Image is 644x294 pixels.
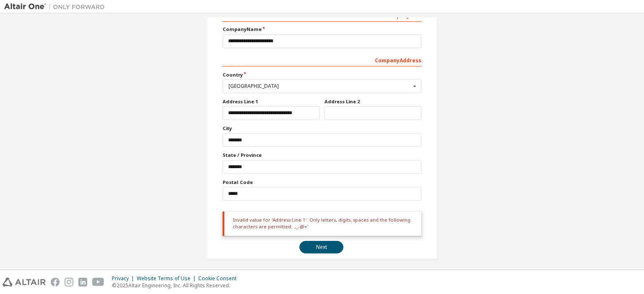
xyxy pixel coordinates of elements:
[299,241,343,253] button: Next
[198,275,241,282] div: Cookie Consent
[223,72,421,78] label: Country
[223,212,421,236] div: Invalid value for 'Address Line 1'. Only letters, digits, spaces and the following characters are...
[223,179,421,186] label: Postal Code
[223,98,319,105] label: Address Line 1
[78,278,87,286] img: linkedin.svg
[92,278,104,286] img: youtube.svg
[223,53,421,66] div: Company Address
[3,278,46,286] img: altair_logo.svg
[112,282,241,289] p: © 2025 Altair Engineering, Inc. All Rights Reserved.
[229,84,411,89] div: [GEOGRAPHIC_DATA]
[223,125,421,132] label: City
[223,26,421,33] label: Company Name
[51,278,60,286] img: facebook.svg
[4,3,109,11] img: Altair One
[112,275,137,282] div: Privacy
[137,275,198,282] div: Website Terms of Use
[223,152,421,159] label: State / Province
[65,278,73,286] img: instagram.svg
[325,98,421,105] label: Address Line 2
